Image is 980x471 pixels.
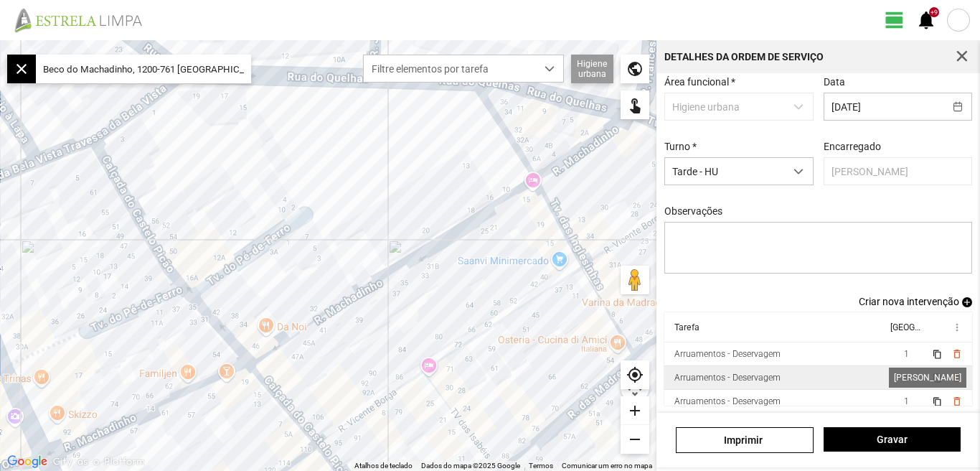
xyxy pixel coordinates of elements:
[890,322,920,332] div: [GEOGRAPHIC_DATA]
[665,158,785,185] span: Tarde - HU
[664,52,824,62] div: Detalhes da Ordem de Serviço
[929,7,939,17] div: +9
[364,55,536,82] span: Filtre elementos por tarefa
[621,55,649,83] div: public
[831,434,953,445] span: Gravar
[904,396,909,406] span: 1
[7,55,36,83] div: close
[824,76,845,88] label: Data
[621,425,649,454] div: remove
[824,427,961,452] button: Gravar
[962,297,972,307] span: add
[10,7,158,33] img: file
[621,360,649,389] div: my_location
[932,396,943,407] button: content_copy
[932,350,941,359] span: content_copy
[932,397,941,406] span: content_copy
[824,141,881,152] label: Encarregado
[571,55,613,83] div: Higiene urbana
[889,368,966,388] div: [PERSON_NAME]
[951,348,962,360] button: delete_outline
[36,55,251,83] input: Pesquise por local
[674,322,699,332] div: Tarefa
[621,396,649,425] div: add
[562,462,652,470] a: Comunicar um erro no mapa
[884,9,905,31] span: view_day
[664,205,722,217] label: Observações
[674,396,781,406] div: Arruamentos - Deservagem
[951,396,962,407] button: delete_outline
[676,427,813,453] a: Imprimir
[354,461,413,471] button: Atalhos de teclado
[4,452,51,471] a: Abrir esta área no Google Maps (abre uma nova janela)
[421,462,520,470] span: Dados do mapa ©2025 Google
[664,76,735,88] label: Área funcional *
[785,158,813,185] div: dropdown trigger
[674,349,781,359] div: Arruamentos - Deservagem
[4,452,51,471] img: Google
[674,373,781,383] div: Arruamentos - Deservagem
[915,9,937,31] span: notifications
[621,90,649,119] div: touch_app
[536,55,564,82] div: dropdown trigger
[951,322,962,333] span: more_vert
[932,348,943,360] button: content_copy
[904,349,909,359] span: 1
[664,141,697,152] label: Turno *
[621,266,649,294] button: Arraste o Pegman para o mapa para abrir o Street View
[859,296,959,307] span: Criar nova intervenção
[529,462,553,470] a: Termos (abre num novo separador)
